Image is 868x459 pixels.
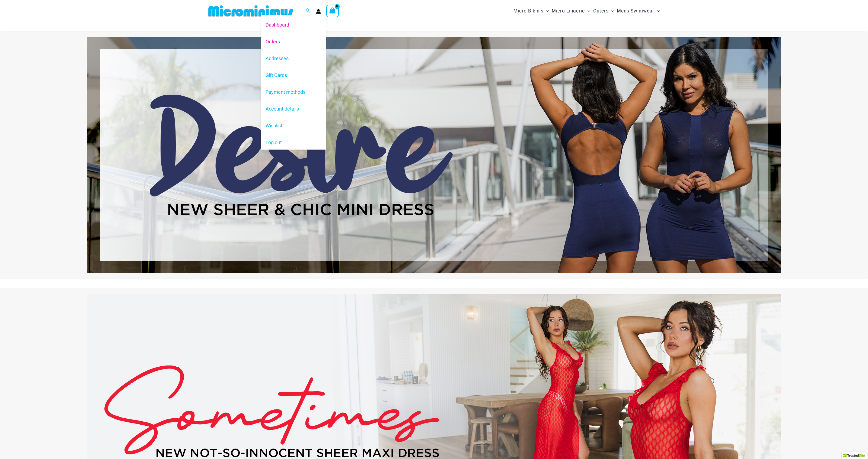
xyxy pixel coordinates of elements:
a: Micro BikinisMenu ToggleMenu Toggle [512,3,550,19]
nav: Site Navigation [511,2,662,20]
span: Menu Toggle [544,4,549,18]
span: Micro Lingerie [552,4,585,18]
a: Account icon link [316,9,321,14]
span: Micro Bikinis [513,4,544,18]
span: Menu Toggle [609,4,614,18]
span: Menu Toggle [654,4,660,18]
a: Search icon link [306,8,311,14]
a: OutersMenu ToggleMenu Toggle [592,3,615,19]
a: Dashboard [261,16,326,33]
img: Desire me Navy Dress [87,37,781,273]
img: MM SHOP LOGO FLAT [206,5,295,17]
a: Wishlist [261,117,326,134]
a: Addresses [261,50,326,67]
a: Gift Cards [261,67,326,84]
a: View Shopping Cart, empty [326,5,339,17]
a: Log out [261,134,326,151]
a: Orders [261,33,326,50]
span: Outers [593,4,609,18]
a: Micro LingerieMenu ToggleMenu Toggle [550,3,592,19]
a: Payment methods [261,84,326,101]
span: Menu Toggle [585,4,590,18]
span: Mens Swimwear [617,4,654,18]
a: Mens SwimwearMenu ToggleMenu Toggle [615,3,661,19]
a: Account details [261,101,326,117]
